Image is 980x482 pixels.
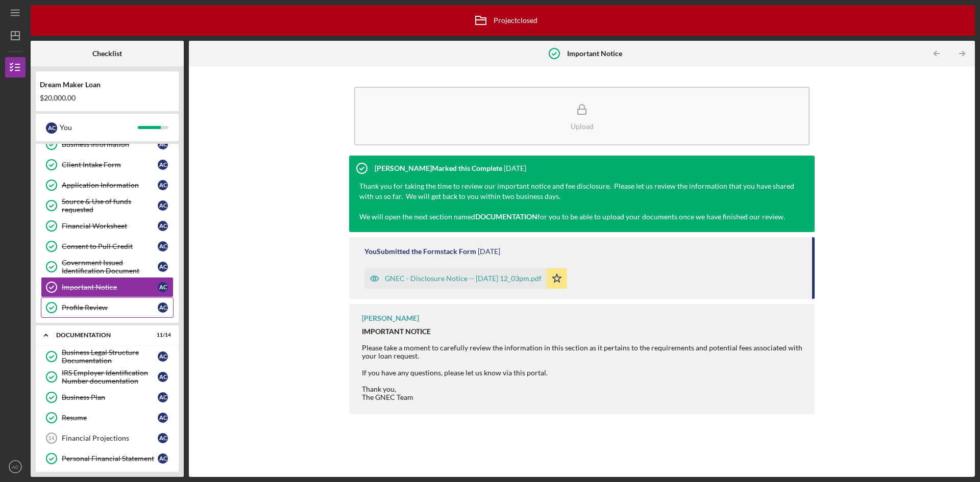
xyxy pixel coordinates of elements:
time: 2023-05-08 17:13 [504,164,526,172]
a: Business Legal Structure DocumentationAC [41,346,174,367]
div: Business Information [62,140,158,148]
div: A C [158,160,168,170]
div: Resume [62,414,158,422]
div: A C [158,413,168,423]
a: 14Financial ProjectionsAC [41,428,174,448]
button: GNEC - Disclosure Notice -- [DATE] 12_03pm.pdf [364,268,567,289]
div: You [60,119,138,136]
div: Profile Review [62,303,158,312]
a: Source & Use of funds requestedAC [41,195,174,216]
a: Personal Financial StatementAC [41,448,174,469]
div: Business Legal Structure Documentation [62,348,158,365]
div: A C [158,241,168,251]
div: [PERSON_NAME] Marked this Complete [375,164,502,172]
div: A C [158,221,168,231]
a: Client Intake FormAC [41,155,174,175]
div: A C [158,433,168,443]
div: Financial Projections [62,434,158,442]
div: $20,000.00 [40,94,175,102]
div: A C [158,351,168,362]
b: Checklist [92,49,122,58]
div: A C [158,282,168,292]
b: Important Notice [567,49,622,58]
a: Business PlanAC [41,387,174,408]
time: 2023-05-05 16:03 [478,247,500,256]
div: A C [46,122,57,134]
div: Thank you for taking the time to review our important notice and fee disclosure. Please let us re... [359,181,794,222]
div: A C [158,392,168,402]
div: Important Notice [62,283,158,291]
div: Documentation [56,332,145,338]
div: A C [158,200,168,211]
div: Financial Worksheet [62,222,158,230]
div: Project closed [468,8,537,33]
strong: DOCUMENTATION [475,212,537,221]
a: ResumeAC [41,408,174,428]
div: [PERSON_NAME] [362,314,419,322]
button: Upload [354,87,810,145]
div: 11 / 14 [153,332,171,338]
a: Important NoticeAC [41,277,174,297]
div: Client Intake Form [62,161,158,169]
div: Government Issued Identification Document [62,259,158,275]
a: Government Issued Identification DocumentAC [41,257,174,277]
button: AC [5,456,26,477]
tspan: 14 [48,435,55,441]
div: You Submitted the Formstack Form [364,247,476,256]
div: Dream Maker Loan [40,81,175,89]
div: Source & Use of funds requested [62,197,158,214]
a: Profile ReviewAC [41,297,174,318]
text: AC [12,464,18,470]
div: A C [158,262,168,272]
div: Business Plan [62,393,158,401]
div: Consent to Pull Credit [62,242,158,250]
div: Personal Financial Statement [62,454,158,463]
div: Please take a moment to carefully review the information in this section as it pertains to the re... [362,327,804,401]
div: GNEC - Disclosure Notice -- [DATE] 12_03pm.pdf [385,274,542,283]
strong: IMPORTANT NOTICE [362,327,431,336]
div: Application Information [62,181,158,189]
div: A C [158,302,168,313]
a: Financial WorksheetAC [41,216,174,236]
div: Upload [571,122,594,130]
a: Business InformationAC [41,134,174,155]
div: IRS Employer Identification Number documentation [62,369,158,385]
div: A C [158,372,168,382]
div: A C [158,453,168,464]
a: IRS Employer Identification Number documentationAC [41,367,174,387]
div: A C [158,139,168,149]
a: Consent to Pull CreditAC [41,236,174,257]
a: Application InformationAC [41,175,174,195]
div: A C [158,180,168,190]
